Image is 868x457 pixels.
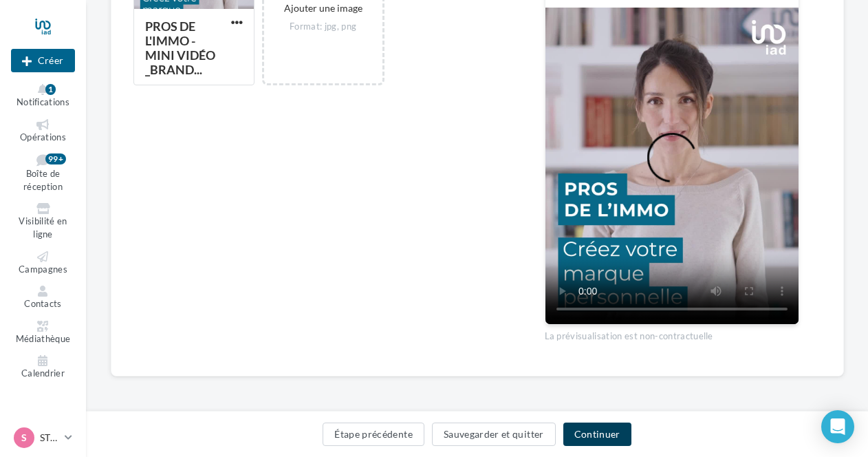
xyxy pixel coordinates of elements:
a: Campagnes [11,248,75,278]
p: STIAD [40,431,59,445]
button: Continuer [563,423,631,446]
span: Calendrier [21,368,65,379]
span: Notifications [17,96,69,107]
a: Médiathèque [11,318,75,348]
span: Contacts [24,298,62,309]
a: S STIAD [11,425,75,451]
span: Campagnes [19,264,67,275]
div: 1 [45,84,56,95]
span: Médiathèque [16,333,71,344]
button: Créer [11,49,75,72]
div: 99+ [45,153,66,164]
div: La prévisualisation est non-contractuelle [545,325,799,343]
button: Sauvegarder et quitter [432,423,556,446]
a: Boîte de réception99+ [11,151,75,195]
a: Opérations [11,116,75,146]
div: Open Intercom Messenger [821,410,854,443]
span: Visibilité en ligne [19,216,67,240]
button: Étape précédente [323,423,424,446]
span: S [21,431,27,445]
a: Calendrier [11,352,75,382]
div: PROS DE L'IMMO - MINI VIDÉO _BRAND... [145,19,215,77]
span: Opérations [20,131,66,142]
div: Nouvelle campagne [11,49,75,72]
a: Visibilité en ligne [11,200,75,242]
button: Notifications 1 [11,81,75,111]
span: Boîte de réception [23,169,63,193]
a: Contacts [11,283,75,312]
